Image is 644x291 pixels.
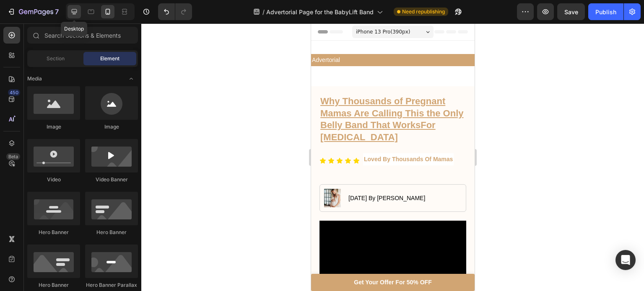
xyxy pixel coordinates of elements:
div: Video [27,176,80,183]
button: Publish [588,3,623,20]
span: Need republishing [402,8,445,15]
span: Advertorial Page for the BabyLift Band [266,8,374,16]
video: Video [8,197,155,270]
div: Hero Banner [85,229,138,236]
div: Undo/Redo [158,3,192,20]
div: Image [27,123,80,131]
button: 7 [3,3,62,20]
p: 7 [55,7,59,17]
iframe: Design area [311,23,475,291]
span: Save [564,8,578,15]
div: Beta [6,153,20,160]
div: Open Intercom Messenger [615,250,636,270]
span: / [262,8,265,16]
div: Hero Banner [27,229,80,236]
div: Publish [595,8,616,16]
div: 450 [8,89,20,96]
div: Video Banner [85,176,138,183]
span: Media [27,75,42,82]
div: Image [85,123,138,131]
span: Section [47,55,65,62]
button: Save [557,3,585,20]
span: Element [100,55,119,62]
input: Search Sections & Elements [27,27,138,44]
div: Hero Banner Parallax [85,281,138,289]
span: Toggle open [125,72,138,85]
div: Hero Banner [27,281,80,289]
